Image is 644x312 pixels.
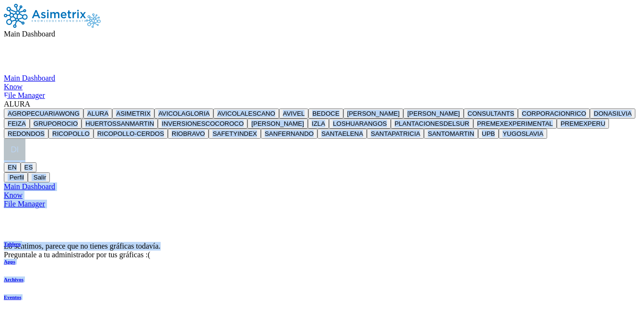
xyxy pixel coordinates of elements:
[4,242,640,259] div: Lo sentimos, parece que no tienes gráficas todavía. Preguntale a tu administrador por tus gráfica...
[158,119,247,129] button: INVERSIONESCOCOROCO
[317,129,367,139] button: SANTAELENA
[94,129,168,139] button: RICOPOLLO-CERDOS
[403,108,464,119] button: [PERSON_NAME]
[209,129,261,139] button: SAFETYINDEX
[154,108,213,119] button: AVICOLAGLORIA
[4,100,30,108] span: ALURA
[168,129,209,139] button: RIOBRAVO
[499,129,547,139] button: YUGOSLAVIA
[557,119,609,129] button: PREMEXPERU
[473,119,557,129] button: PREMEXEXPERIMENTAL
[424,129,478,139] button: SANTOMARTIN
[4,4,86,28] img: Asimetrix logo
[4,172,28,182] button: Perfil
[83,108,112,119] button: ALURA
[86,13,101,28] img: Asimetrix logo
[4,74,640,83] a: Main Dashboard
[4,83,640,91] a: Know
[4,108,83,119] button: AGROPECUARIAWONG
[21,162,37,172] button: ES
[30,119,82,129] button: GRUPOROCIO
[4,200,640,208] a: File Manager
[590,108,635,119] button: DONASILVIA
[478,129,499,139] button: UPB
[28,172,50,182] button: Salir
[329,119,391,129] button: LOSHUARANGOS
[4,182,640,191] a: Main Dashboard
[464,108,518,119] button: CONSULTANTS
[213,108,279,119] button: AVICOLALESCANO
[4,119,30,129] button: FEIZA
[308,108,343,119] button: BEDOCE
[261,129,317,139] button: SANFERNANDO
[4,276,23,282] a: Archivos
[4,139,25,160] img: diego.delatorre@premexcorp.com profile pic
[4,191,640,200] a: Know
[247,119,308,129] button: [PERSON_NAME]
[279,108,309,119] button: AVIVEL
[4,129,48,139] button: REDONDOS
[48,129,94,139] button: RICOPOLLO
[343,108,404,119] button: [PERSON_NAME]
[112,108,154,119] button: ASIMETRIX
[4,91,640,100] a: File Manager
[4,294,23,300] a: Eventos
[308,119,329,129] button: IZLA
[82,119,158,129] button: HUERTOSSANMARTIN
[4,162,21,172] button: EN
[391,119,473,129] button: PLANTACIONESDELSUR
[367,129,424,139] button: SANTAPATRICIA
[4,30,55,38] span: Main Dashboard
[4,259,23,264] a: Apps
[4,241,23,247] a: Tablero
[518,108,590,119] button: CORPORACIONRICO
